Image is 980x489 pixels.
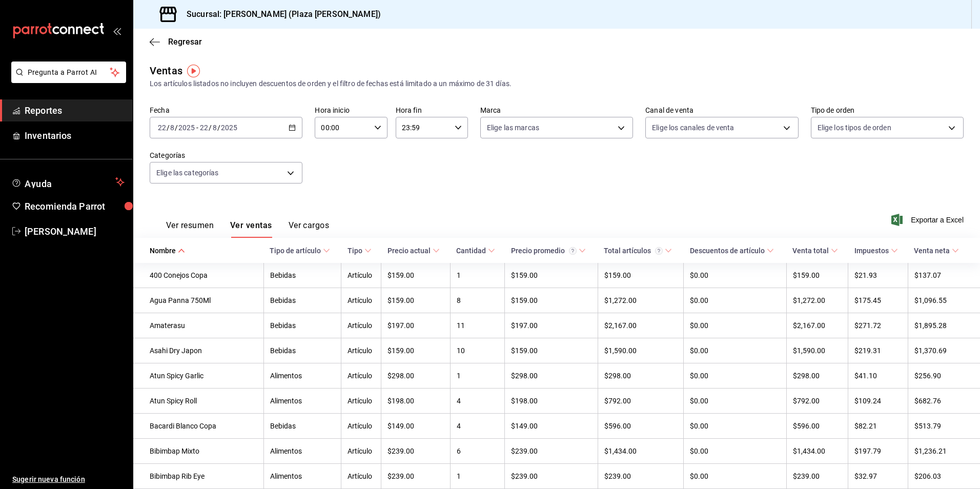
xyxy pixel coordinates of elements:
[381,288,450,313] td: $159.00
[684,464,787,489] td: $0.00
[684,439,787,464] td: $0.00
[263,313,341,338] td: Bebidas
[263,414,341,439] td: Bebidas
[341,263,381,288] td: Artículo
[908,363,980,389] td: $256.90
[450,338,505,363] td: 10
[684,313,787,338] td: $0.00
[604,247,663,255] div: Total artículos
[113,27,121,35] button: open_drawer_menu
[598,338,683,363] td: $1,590.00
[150,152,302,159] label: Categorías
[387,247,431,255] div: Precio actual
[133,363,263,389] td: Atun Spicy Garlic
[456,247,495,255] span: Cantidad
[450,288,505,313] td: 8
[786,338,848,363] td: $1,590.00
[381,338,450,363] td: $159.00
[456,247,486,255] div: Cantidad
[655,247,663,255] svg: El total artículos considera cambios de precios en los artículos así como costos adicionales por ...
[156,168,219,178] span: Elige las categorías
[178,8,381,21] h3: Sucursal: [PERSON_NAME] (Plaza [PERSON_NAME])
[450,389,505,414] td: 4
[818,123,891,133] span: Elige los tipos de orden
[505,414,598,439] td: $149.00
[786,288,848,313] td: $1,272.00
[133,389,263,414] td: Atun Spicy Roll
[25,225,125,238] span: [PERSON_NAME]
[263,363,341,389] td: Alimentos
[908,389,980,414] td: $682.76
[848,313,908,338] td: $271.72
[450,263,505,288] td: 1
[341,389,381,414] td: Artículo
[505,288,598,313] td: $159.00
[315,107,387,114] label: Hora inicio
[848,464,908,489] td: $32.97
[381,464,450,489] td: $239.00
[133,439,263,464] td: Bibimbap Mixto
[150,78,964,89] div: Los artículos listados no incluyen descuentos de orden y el filtro de fechas está limitado a un m...
[786,439,848,464] td: $1,434.00
[263,439,341,464] td: Alimentos
[848,439,908,464] td: $197.79
[505,464,598,489] td: $239.00
[487,123,539,133] span: Elige las marcas
[811,107,964,114] label: Tipo de orden
[150,107,302,114] label: Fecha
[786,363,848,389] td: $298.00
[645,107,798,114] label: Canal de venta
[505,263,598,288] td: $159.00
[263,464,341,489] td: Alimentos
[684,288,787,313] td: $0.00
[914,247,959,255] span: Venta neta
[150,37,202,47] button: Regresar
[598,288,683,313] td: $1,272.00
[786,389,848,414] td: $792.00
[263,263,341,288] td: Bebidas
[652,123,734,133] span: Elige los canales de venta
[28,67,110,78] span: Pregunta a Parrot AI
[341,464,381,489] td: Artículo
[381,263,450,288] td: $159.00
[133,464,263,489] td: Bibimbap Rib Eye
[480,107,633,114] label: Marca
[341,288,381,313] td: Artículo
[133,414,263,439] td: Bacardi Blanco Copa
[598,263,683,288] td: $159.00
[598,464,683,489] td: $239.00
[187,65,200,77] img: Tooltip marker
[908,439,980,464] td: $1,236.21
[381,439,450,464] td: $239.00
[133,263,263,288] td: 400 Conejos Copa
[230,220,272,238] button: Ver ventas
[848,414,908,439] td: $82.21
[598,389,683,414] td: $792.00
[217,124,220,132] span: /
[450,313,505,338] td: 11
[348,247,372,255] span: Tipo
[908,313,980,338] td: $1,895.28
[150,247,176,255] div: Nombre
[908,414,980,439] td: $513.79
[212,124,217,132] input: --
[604,247,672,255] span: Total artículos
[170,124,175,132] input: --
[220,124,238,132] input: ----
[178,124,195,132] input: ----
[133,288,263,313] td: Agua Panna 750Ml
[598,439,683,464] td: $1,434.00
[381,414,450,439] td: $149.00
[450,414,505,439] td: 4
[684,389,787,414] td: $0.00
[893,214,964,226] button: Exportar a Excel
[908,288,980,313] td: $1,096.55
[848,288,908,313] td: $175.45
[450,439,505,464] td: 6
[11,62,126,83] button: Pregunta a Parrot AI
[289,220,330,238] button: Ver cargos
[209,124,212,132] span: /
[25,176,111,188] span: Ayuda
[792,247,829,255] div: Venta total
